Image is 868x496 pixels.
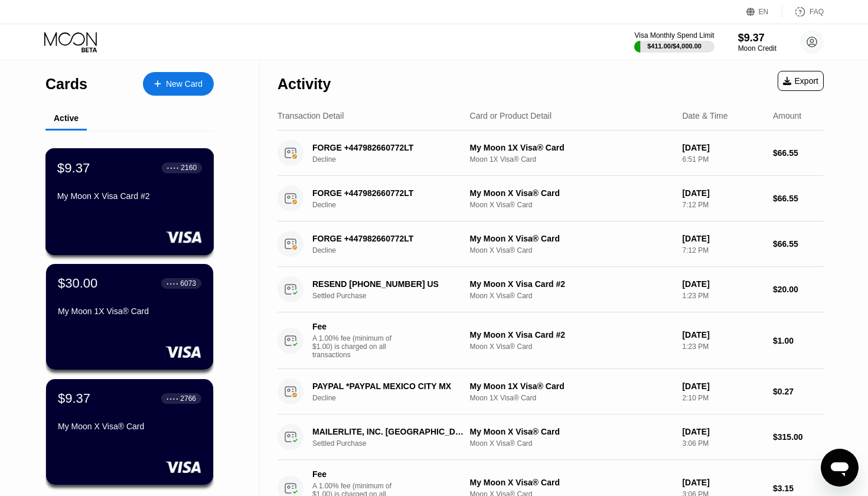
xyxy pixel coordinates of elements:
div: A 1.00% fee (minimum of $1.00) is charged on all transactions [312,334,401,359]
div: 7:12 PM [682,201,763,209]
div: FORGE +447982660772LTDeclineMy Moon 1X Visa® CardMoon 1X Visa® Card[DATE]6:51 PM$66.55 [278,130,824,176]
div: FORGE +447982660772LT [312,188,465,198]
div: [DATE] [682,143,763,152]
div: Decline [312,394,477,402]
div: $0.27 [773,387,824,396]
div: $66.55 [773,239,824,249]
iframe: Button to launch messaging window [821,449,859,487]
div: 7:12 PM [682,246,763,254]
div: $9.37● ● ● ●2766My Moon X Visa® Card [46,379,213,485]
div: Decline [312,246,477,254]
div: FAQ [782,6,824,18]
div: $411.00 / $4,000.00 [647,43,701,50]
div: MAILERLITE, INC. [GEOGRAPHIC_DATA]Settled PurchaseMy Moon X Visa® CardMoon X Visa® Card[DATE]3:06... [278,415,824,460]
div: Moon X Visa® Card [470,246,673,254]
div: $315.00 [773,432,824,442]
div: EN [746,6,782,18]
div: Active [54,113,79,123]
div: Export [778,71,824,91]
div: Settled Purchase [312,439,477,448]
div: Date & Time [682,111,727,120]
div: FORGE +447982660772LT [312,234,465,243]
div: My Moon X Visa Card #2 [57,191,202,201]
div: PAYPAL *PAYPAL MEXICO CITY MXDeclineMy Moon 1X Visa® CardMoon 1X Visa® Card[DATE]2:10 PM$0.27 [278,369,824,415]
div: 2:10 PM [682,394,763,402]
div: Export [783,76,818,86]
div: [DATE] [682,234,763,243]
div: 1:23 PM [682,342,763,351]
div: [DATE] [682,478,763,487]
div: FORGE +447982660772LT [312,143,465,152]
div: New Card [166,79,203,89]
div: Amount [773,111,801,120]
div: My Moon 1X Visa® Card [58,306,201,316]
div: $9.37 [58,391,90,406]
div: $30.00● ● ● ●6073My Moon 1X Visa® Card [46,264,213,370]
div: $1.00 [773,336,824,345]
div: My Moon X Visa® Card [470,234,673,243]
div: [DATE] [682,188,763,198]
div: Settled Purchase [312,292,477,300]
div: 1:23 PM [682,292,763,300]
div: $30.00 [58,276,97,291]
div: RESEND [PHONE_NUMBER] US [312,279,465,289]
div: Moon 1X Visa® Card [470,155,673,164]
div: $66.55 [773,148,824,158]
div: FORGE +447982660772LTDeclineMy Moon X Visa® CardMoon X Visa® Card[DATE]7:12 PM$66.55 [278,221,824,267]
div: FORGE +447982660772LTDeclineMy Moon X Visa® CardMoon X Visa® Card[DATE]7:12 PM$66.55 [278,176,824,221]
div: Visa Monthly Spend Limit$411.00/$4,000.00 [634,31,714,53]
div: 3:06 PM [682,439,763,448]
div: My Moon 1X Visa® Card [470,143,673,152]
div: FeeA 1.00% fee (minimum of $1.00) is charged on all transactionsMy Moon X Visa Card #2Moon X Visa... [278,312,824,369]
div: New Card [143,72,214,96]
div: $9.37Moon Credit [738,32,776,53]
div: Decline [312,201,477,209]
div: [DATE] [682,381,763,391]
div: ● ● ● ● [167,397,178,400]
div: Cards [45,76,87,93]
div: $66.55 [773,194,824,203]
div: My Moon X Visa Card #2 [470,279,673,289]
div: Moon X Visa® Card [470,201,673,209]
div: My Moon X Visa® Card [470,188,673,198]
div: My Moon X Visa Card #2 [470,330,673,340]
div: 2766 [180,394,196,403]
div: ● ● ● ● [167,282,178,285]
div: Fee [312,469,395,479]
div: Moon X Visa® Card [470,342,673,351]
div: FAQ [810,8,824,16]
div: ● ● ● ● [167,166,179,169]
div: $20.00 [773,285,824,294]
div: $3.15 [773,484,824,493]
div: PAYPAL *PAYPAL MEXICO CITY MX [312,381,465,391]
div: 6:51 PM [682,155,763,164]
div: $9.37● ● ● ●2160My Moon X Visa Card #2 [46,149,213,254]
div: 2160 [181,164,197,172]
div: Moon X Visa® Card [470,292,673,300]
div: RESEND [PHONE_NUMBER] USSettled PurchaseMy Moon X Visa Card #2Moon X Visa® Card[DATE]1:23 PM$20.00 [278,267,824,312]
div: Moon 1X Visa® Card [470,394,673,402]
div: My Moon X Visa® Card [58,422,201,431]
div: Transaction Detail [278,111,344,120]
div: Fee [312,322,395,331]
div: [DATE] [682,330,763,340]
div: $9.37 [738,32,776,44]
div: Activity [278,76,331,93]
div: My Moon X Visa® Card [470,478,673,487]
div: Visa Monthly Spend Limit [634,31,714,40]
div: EN [759,8,769,16]
div: [DATE] [682,279,763,289]
div: My Moon X Visa® Card [470,427,673,436]
div: $9.37 [57,160,90,175]
div: Moon X Visa® Card [470,439,673,448]
div: [DATE] [682,427,763,436]
div: MAILERLITE, INC. [GEOGRAPHIC_DATA] [312,427,465,436]
div: My Moon 1X Visa® Card [470,381,673,391]
div: Card or Product Detail [470,111,552,120]
div: Decline [312,155,477,164]
div: Moon Credit [738,44,776,53]
div: 6073 [180,279,196,288]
